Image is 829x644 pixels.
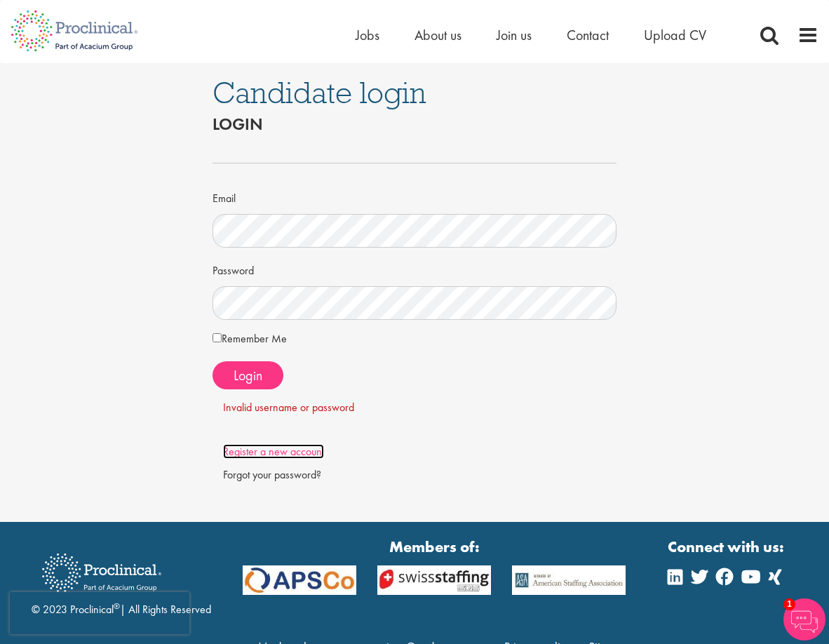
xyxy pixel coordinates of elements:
[213,74,426,112] span: Candidate login
[232,565,367,596] img: APSCo
[668,536,787,558] strong: Connect with us:
[567,26,609,44] a: Contact
[644,26,706,44] a: Upload CV
[497,26,532,44] a: Join us
[32,544,172,602] img: Proclinical Recruitment
[783,598,795,610] span: 1
[32,543,211,618] div: © 2023 Proclinical | All Rights Reserved
[356,26,379,44] a: Jobs
[367,565,501,596] img: APSCo
[10,592,189,634] iframe: reCAPTCHA
[213,361,283,389] button: Login
[234,366,262,384] span: Login
[213,330,287,347] label: Remember Me
[213,186,236,207] label: Email
[213,115,616,133] h2: Login
[213,258,254,279] label: Password
[783,598,825,640] img: Chatbot
[223,444,324,459] a: Register a new account
[414,26,461,44] a: About us
[223,400,606,416] div: Invalid username or password
[213,333,222,342] input: Remember Me
[243,536,626,558] strong: Members of:
[223,467,606,483] div: Forgot your password?
[501,565,636,596] img: APSCo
